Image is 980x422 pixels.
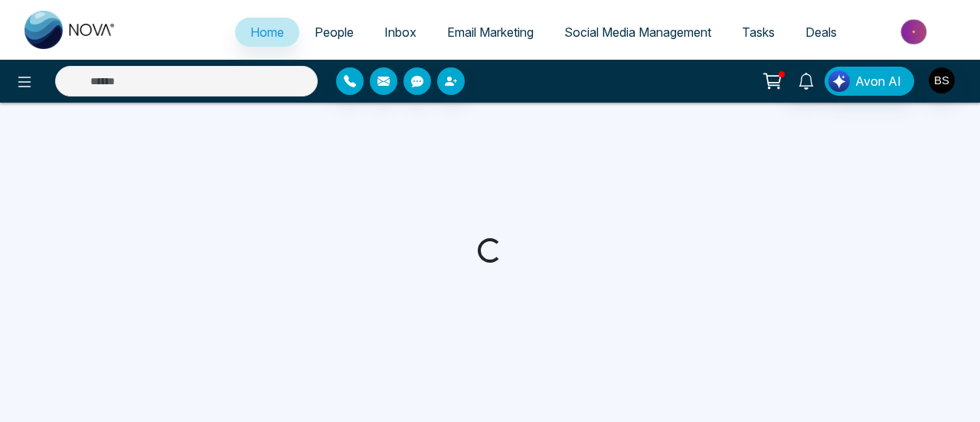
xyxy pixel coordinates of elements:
button: Avon AI [825,67,914,96]
span: Home [250,25,284,40]
span: Avon AI [855,72,901,90]
img: Lead Flow [828,70,850,92]
a: Email Marketing [432,18,549,47]
a: People [299,18,369,47]
span: Tasks [742,25,775,40]
span: Inbox [384,25,416,40]
a: Deals [790,18,852,47]
span: People [315,25,354,40]
span: Deals [805,25,837,40]
span: Email Marketing [447,25,534,40]
a: Inbox [369,18,432,47]
img: Nova CRM Logo [24,11,116,49]
span: Social Media Management [564,25,711,40]
img: Market-place.gif [860,15,971,49]
a: Home [235,18,299,47]
a: Tasks [727,18,790,47]
a: Social Media Management [549,18,727,47]
img: User Avatar [929,67,955,93]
